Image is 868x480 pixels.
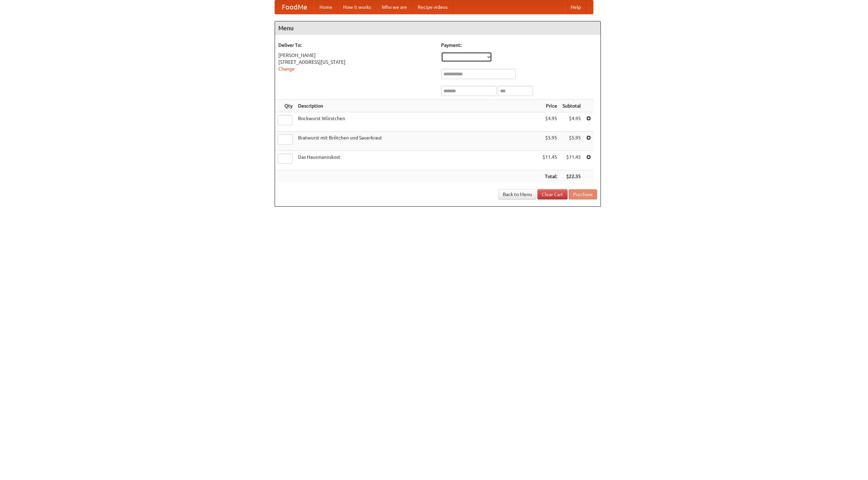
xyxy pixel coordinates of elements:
[498,189,536,199] a: Back to Menu
[560,112,584,132] td: $4.95
[540,151,560,170] td: $11.45
[560,170,584,183] th: $22.35
[295,151,540,170] td: Das Hausmannskost
[537,189,568,199] a: Clear Cart
[338,0,376,14] a: How it works
[278,42,434,49] h5: Deliver To:
[295,112,540,132] td: Bockwurst Würstchen
[540,100,560,112] th: Price
[540,170,560,183] th: Total:
[540,132,560,151] td: $5.95
[569,189,597,199] button: Purchase
[314,0,338,14] a: Home
[275,0,314,14] a: FoodMe
[275,100,295,112] th: Qty
[565,0,586,14] a: Help
[540,112,560,132] td: $4.95
[560,132,584,151] td: $5.95
[278,59,434,65] div: [STREET_ADDRESS][US_STATE]
[278,52,434,59] div: [PERSON_NAME]
[295,100,540,112] th: Description
[278,66,295,72] a: Change
[275,21,600,35] h4: Menu
[295,132,540,151] td: Bratwurst mit Brötchen und Sauerkraut
[412,0,453,14] a: Recipe videos
[560,100,584,112] th: Subtotal
[376,0,412,14] a: Who we are
[441,42,597,49] h5: Payment:
[560,151,584,170] td: $11.45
